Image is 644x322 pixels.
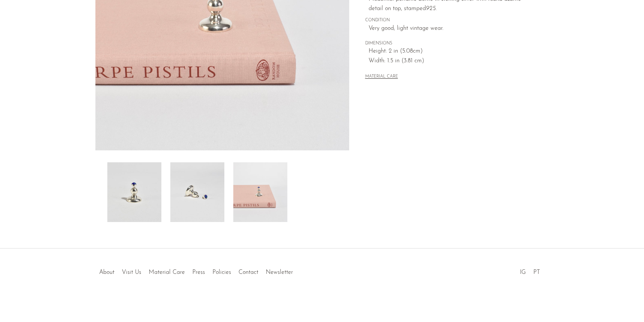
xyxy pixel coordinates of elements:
[99,269,114,275] a: About
[239,269,258,275] a: Contact
[369,47,533,56] span: Height: 2 in (5.08cm)
[212,269,231,275] a: Policies
[365,17,533,24] span: CONDITION
[516,263,544,278] ul: Social Medias
[170,162,224,222] img: Azurite Perfume Bottle
[233,162,287,222] img: Azurite Perfume Bottle
[122,269,141,275] a: Visit Us
[192,269,205,275] a: Press
[426,6,437,12] em: 925.
[533,269,540,275] a: PT
[365,74,398,80] button: MATERIAL CARE
[107,162,161,222] img: Azurite Perfume Bottle
[520,269,526,275] a: IG
[149,269,185,275] a: Material Care
[95,263,297,278] ul: Quick links
[369,24,533,34] span: Very good; light vintage wear.
[369,56,533,66] span: Width: 1.5 in (3.81 cm)
[365,40,533,47] span: DIMENSIONS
